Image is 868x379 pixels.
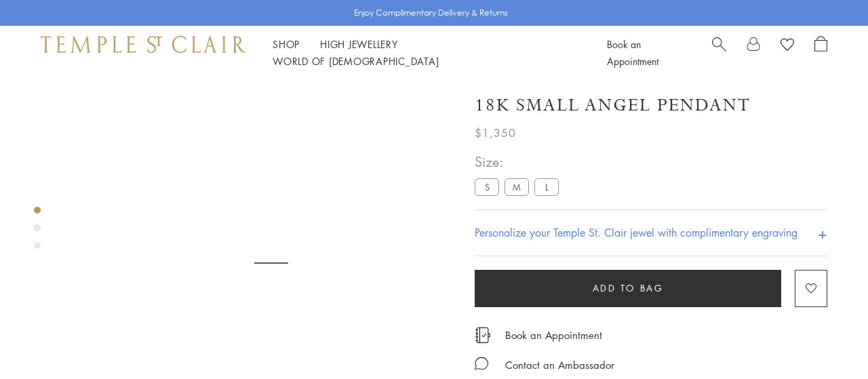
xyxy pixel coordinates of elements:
iframe: Gorgias live chat messenger [800,315,854,365]
a: High JewelleryHigh Jewellery [320,37,398,51]
div: Product gallery navigation [34,203,41,260]
a: Open Shopping Bag [814,36,827,70]
div: Contact an Ambassador [505,357,614,374]
img: Temple St. Clair [41,36,245,52]
h4: + [818,220,827,245]
a: Book an Appointment [505,327,602,342]
a: View Wishlist [781,36,794,56]
img: icon_appointment.svg [475,327,491,343]
h1: 18K Small Angel Pendant [475,94,751,117]
span: Size: [475,151,564,173]
nav: Main navigation [273,36,576,70]
span: Add to bag [593,281,664,296]
a: World of [DEMOGRAPHIC_DATA]World of [DEMOGRAPHIC_DATA] [273,54,439,68]
a: ShopShop [273,37,300,51]
a: Book an Appointment [607,37,658,68]
label: S [475,178,499,195]
span: $1,350 [475,124,516,142]
h4: Personalize your Temple St. Clair jewel with complimentary engraving [475,224,797,241]
label: M [505,178,529,195]
label: L [534,178,559,195]
p: Enjoy Complimentary Delivery & Returns [354,6,508,20]
img: MessageIcon-01_2.svg [475,357,488,370]
a: Search [712,36,726,70]
button: Add to bag [475,270,781,307]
